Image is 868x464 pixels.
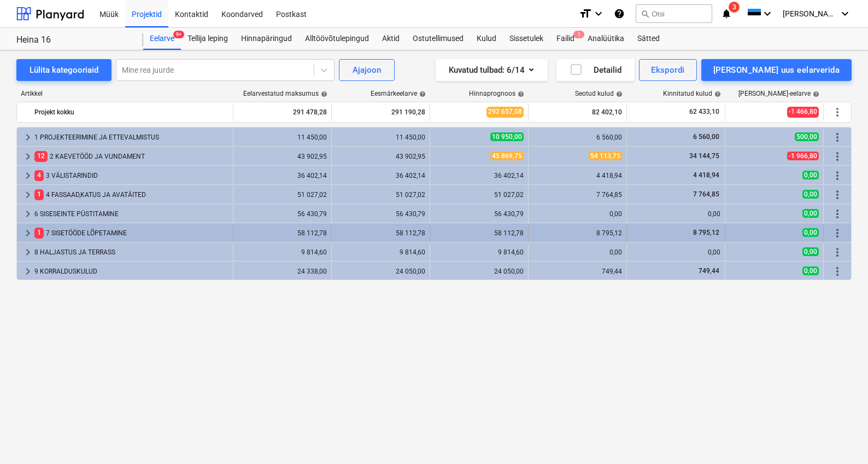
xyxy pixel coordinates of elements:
[435,172,524,179] div: 36 402,14
[592,7,605,20] i: keyboard_arrow_down
[573,31,584,38] span: 1
[795,132,819,141] span: 500,00
[550,28,581,50] a: Failid1
[802,266,819,275] span: 0,00
[34,243,228,261] div: 8 HALJASTUS JA TERRASS
[692,171,720,179] span: 4 418,94
[435,248,524,256] div: 9 814,60
[533,229,622,237] div: 8 795,12
[729,2,740,13] span: 3
[639,59,696,81] button: Ekspordi
[697,267,720,275] span: 749,44
[688,107,720,117] span: 62 433,10
[376,28,406,50] a: Aktid
[470,28,503,50] a: Kulud
[16,59,112,81] button: Lülita kategooriaid
[533,248,622,256] div: 0,00
[631,210,720,218] div: 0,00
[417,91,426,97] span: help
[813,411,868,464] div: Chat Widget
[802,228,819,237] span: 0,00
[339,59,395,81] button: Ajajoon
[712,91,721,97] span: help
[831,265,844,278] span: Rohkem tegevusi
[787,152,819,160] span: -1 966,80
[181,28,234,50] a: Tellija leping
[831,150,844,163] span: Rohkem tegevusi
[688,152,720,160] span: 34 144,75
[533,103,622,121] div: 82 402,10
[34,263,228,280] div: 9 KORRALDUSKULUD
[831,246,844,259] span: Rohkem tegevusi
[581,28,631,50] div: Analüütika
[503,28,550,50] a: Sissetulek
[533,268,622,275] div: 749,44
[831,106,844,119] span: Rohkem tegevusi
[34,228,44,238] span: 1
[831,131,844,144] span: Rohkem tegevusi
[556,59,635,81] button: Detailid
[783,9,837,18] span: [PERSON_NAME]
[238,103,327,121] div: 291 478,28
[738,90,819,97] div: [PERSON_NAME]-eelarve
[802,171,819,179] span: 0,00
[238,248,327,256] div: 9 814,60
[16,90,234,97] div: Artikkel
[631,248,720,256] div: 0,00
[21,265,34,278] span: keyboard_arrow_right
[721,7,732,20] i: notifications
[579,7,592,20] i: format_size
[34,148,228,165] div: 2 KAEVETÖÖD JA VUNDAMENT
[490,152,524,160] span: 45 869,75
[336,268,425,275] div: 24 050,00
[336,153,425,160] div: 43 902,95
[802,209,819,218] span: 0,00
[336,229,425,237] div: 58 112,78
[238,172,327,179] div: 36 402,14
[21,169,34,182] span: keyboard_arrow_right
[319,91,327,97] span: help
[589,152,622,160] span: 54 113,75
[761,7,774,20] i: keyboard_arrow_down
[713,63,840,77] div: [PERSON_NAME] uus eelarverida
[838,7,852,20] i: keyboard_arrow_down
[614,91,623,97] span: help
[533,172,622,179] div: 4 418,94
[336,210,425,218] div: 56 430,79
[34,103,228,121] div: Projekt kokku
[787,107,819,117] span: -1 466,80
[371,90,426,97] div: Eesmärkeelarve
[831,207,844,221] span: Rohkem tegevusi
[34,129,228,146] div: 1 PROJEKTEERIMINE JA ETTEVALMISTUS
[701,59,852,81] button: [PERSON_NAME] uus eelarverida
[831,169,844,182] span: Rohkem tegevusi
[636,4,712,23] button: Otsi
[143,28,181,50] div: Eelarve
[570,63,621,77] div: Detailid
[21,188,34,201] span: keyboard_arrow_right
[435,191,524,199] div: 51 027,02
[234,28,298,50] div: Hinnapäringud
[21,131,34,144] span: keyboard_arrow_right
[34,170,44,181] span: 4
[238,191,327,199] div: 51 027,02
[238,153,327,160] div: 43 902,95
[490,132,524,141] span: 10 950,00
[143,28,181,50] a: Eelarve9+
[298,28,376,50] a: Alltöövõtulepingud
[406,28,470,50] div: Ostutellimused
[449,63,535,77] div: Kuvatud tulbad : 6/14
[533,210,622,218] div: 0,00
[16,34,130,46] div: Heina 16
[336,172,425,179] div: 36 402,14
[469,90,524,97] div: Hinnaprognoos
[435,229,524,237] div: 58 112,78
[486,107,524,117] span: 292 657,08
[533,134,622,141] div: 6 560,00
[435,268,524,275] div: 24 050,00
[436,59,548,81] button: Kuvatud tulbad:6/14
